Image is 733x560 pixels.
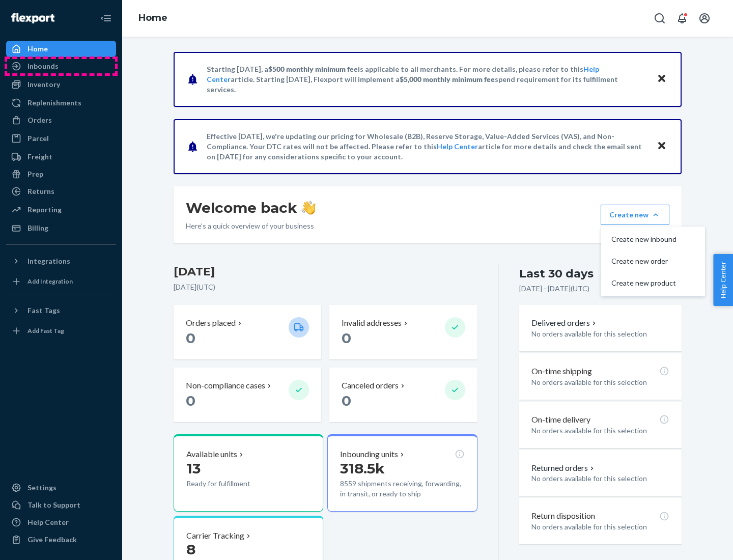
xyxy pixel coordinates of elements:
[6,166,116,182] a: Prep
[6,323,116,339] a: Add Fast Tag
[531,426,669,436] p: No orders available for this selection
[27,326,64,335] div: Add Fast Tag
[6,514,116,530] a: Help Center
[186,541,195,558] span: 8
[340,460,385,477] span: 318.5k
[301,201,316,215] img: hand-wave emoji
[603,229,703,250] button: Create new inbound
[6,253,116,269] button: Integrations
[400,75,495,83] span: $5,000 monthly minimum fee
[96,8,116,29] button: Close Navigation
[207,64,647,95] p: Starting [DATE], a is applicable to all merchants. For more details, please refer to this article...
[342,380,399,391] p: Canceled orders
[603,272,703,294] button: Create new product
[6,202,116,218] a: Reporting
[186,460,201,477] span: 13
[174,434,323,512] button: Available units13Ready for fulfillment
[27,152,52,162] div: Freight
[6,302,116,319] button: Fast Tags
[342,317,402,329] p: Invalid addresses
[27,483,57,493] div: Settings
[655,139,668,154] button: Close
[531,329,669,339] p: No orders available for this selection
[130,4,176,33] ol: breadcrumbs
[531,462,596,474] button: Returned orders
[6,183,116,200] a: Returns
[6,273,116,290] a: Add Integration
[186,329,195,347] span: 0
[519,284,589,294] p: [DATE] - [DATE] ( UTC )
[713,254,733,306] button: Help Center
[186,392,195,409] span: 0
[186,221,316,231] p: Here’s a quick overview of your business
[650,8,670,29] button: Open Search Box
[6,531,116,548] button: Give Feedback
[6,95,116,111] a: Replenishments
[27,277,73,286] div: Add Integration
[27,79,60,90] div: Inventory
[531,366,592,377] p: On-time shipping
[655,72,668,87] button: Close
[27,186,54,197] div: Returns
[27,305,60,316] div: Fast Tags
[6,112,116,128] a: Orders
[601,205,669,225] button: Create newCreate new inboundCreate new orderCreate new product
[6,41,116,57] a: Home
[27,169,43,179] div: Prep
[27,256,70,266] div: Integrations
[27,500,80,510] div: Talk to Support
[611,258,676,265] span: Create new order
[531,473,669,484] p: No orders available for this selection
[186,199,316,217] h1: Welcome back
[27,133,49,144] div: Parcel
[174,305,321,359] button: Orders placed 0
[6,149,116,165] a: Freight
[611,279,676,287] span: Create new product
[27,115,52,125] div: Orders
[611,236,676,243] span: Create new inbound
[342,329,351,347] span: 0
[27,98,81,108] div: Replenishments
[268,65,358,73] span: $500 monthly minimum fee
[672,8,692,29] button: Open notifications
[437,142,478,151] a: Help Center
[519,266,594,282] div: Last 30 days
[27,44,48,54] div: Home
[329,305,477,359] button: Invalid addresses 0
[531,317,598,329] button: Delivered orders
[531,510,595,522] p: Return disposition
[27,223,48,233] div: Billing
[27,535,77,545] div: Give Feedback
[27,517,69,527] div: Help Center
[186,449,237,460] p: Available units
[27,61,59,71] div: Inbounds
[342,392,351,409] span: 0
[340,449,398,460] p: Inbounding units
[6,76,116,93] a: Inventory
[174,368,321,422] button: Non-compliance cases 0
[6,58,116,74] a: Inbounds
[174,264,477,280] h3: [DATE]
[27,205,62,215] div: Reporting
[174,282,477,292] p: [DATE] ( UTC )
[207,131,647,162] p: Effective [DATE], we're updating our pricing for Wholesale (B2B), Reserve Storage, Value-Added Se...
[694,8,715,29] button: Open account menu
[327,434,477,512] button: Inbounding units318.5k8559 shipments receiving, forwarding, in transit, or ready to ship
[6,497,116,513] a: Talk to Support
[329,368,477,422] button: Canceled orders 0
[6,220,116,236] a: Billing
[6,480,116,496] a: Settings
[186,479,280,489] p: Ready for fulfillment
[340,479,464,499] p: 8559 shipments receiving, forwarding, in transit, or ready to ship
[11,13,54,23] img: Flexport logo
[603,250,703,272] button: Create new order
[186,530,244,542] p: Carrier Tracking
[531,377,669,387] p: No orders available for this selection
[186,380,265,391] p: Non-compliance cases
[531,414,590,426] p: On-time delivery
[138,12,167,23] a: Home
[6,130,116,147] a: Parcel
